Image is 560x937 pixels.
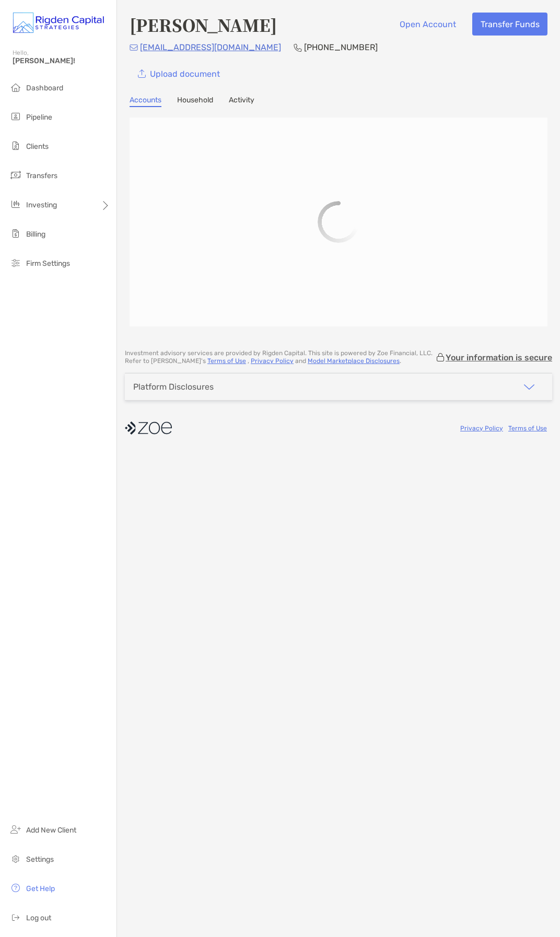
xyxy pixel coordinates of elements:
a: Privacy Policy [251,357,294,365]
a: Terms of Use [207,357,246,365]
img: investing icon [9,198,22,210]
a: Model Marketplace Disclosures [308,357,400,365]
a: Accounts [130,96,161,107]
button: Transfer Funds [472,13,547,36]
img: Email Icon [130,44,138,51]
a: Activity [229,96,254,107]
img: button icon [138,69,146,78]
img: Zoe Logo [13,4,104,42]
img: dashboard icon [9,81,22,93]
p: [PHONE_NUMBER] [304,41,378,54]
img: pipeline icon [9,110,22,123]
img: icon arrow [523,381,535,393]
span: Investing [26,201,57,209]
span: Pipeline [26,113,52,122]
img: transfers icon [9,169,22,181]
img: logout icon [9,911,22,923]
img: company logo [125,416,172,440]
span: Firm Settings [26,259,70,268]
a: Terms of Use [508,425,547,432]
span: Billing [26,230,45,239]
img: billing icon [9,227,22,240]
div: Platform Disclosures [133,382,214,392]
img: get-help icon [9,882,22,894]
img: Phone Icon [294,43,302,52]
a: Upload document [130,62,228,85]
a: Household [177,96,213,107]
span: Dashboard [26,84,63,92]
span: Log out [26,913,51,922]
img: firm-settings icon [9,256,22,269]
p: Investment advisory services are provided by Rigden Capital . This site is powered by Zoe Financi... [125,349,435,365]
img: settings icon [9,852,22,865]
a: Privacy Policy [460,425,503,432]
p: [EMAIL_ADDRESS][DOMAIN_NAME] [140,41,281,54]
span: Settings [26,855,54,864]
img: clients icon [9,139,22,152]
span: [PERSON_NAME]! [13,56,110,65]
button: Open Account [391,13,464,36]
span: Clients [26,142,49,151]
span: Add New Client [26,826,76,835]
span: Transfers [26,171,57,180]
span: Get Help [26,884,55,893]
img: add_new_client icon [9,823,22,836]
p: Your information is secure [446,353,552,362]
h4: [PERSON_NAME] [130,13,277,37]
